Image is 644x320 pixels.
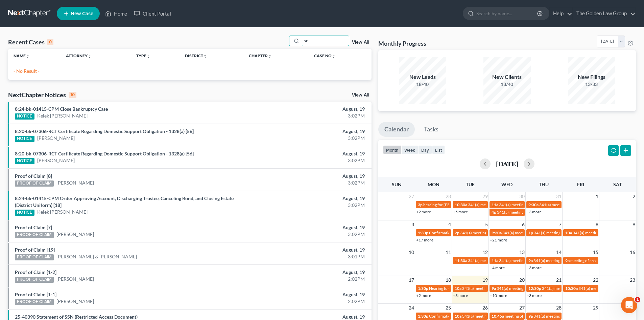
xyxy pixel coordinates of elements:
input: Search by name... [476,7,538,20]
a: [PERSON_NAME] [56,298,94,305]
button: list [432,145,445,154]
span: Sun [392,182,402,187]
button: month [383,145,401,154]
a: Case Nounfold_more [314,53,336,58]
span: 341(a) meeting for [PERSON_NAME] [460,230,525,235]
span: 4 [448,220,452,229]
span: 6 [521,220,525,229]
i: unfold_more [146,54,150,58]
div: NextChapter Notices [8,91,76,99]
span: 26 [482,304,488,312]
span: Confirmation hearing for [PERSON_NAME] & [PERSON_NAME] [429,314,542,319]
span: 10 [408,248,415,256]
span: Confirmation hearing for [PERSON_NAME] & [PERSON_NAME] [429,230,542,235]
a: Client Portal [130,7,174,20]
div: NOTICE [15,210,34,216]
a: +2 more [416,293,431,298]
span: 341(a) meeting for [PERSON_NAME] & [PERSON_NAME] [533,314,635,319]
a: Typeunfold_more [136,53,150,58]
a: Proof of Claim [1-1] [15,292,56,297]
span: 13 [519,248,525,256]
span: 20 [519,276,525,284]
a: Proof of Claim [19] [15,247,55,253]
span: 1 [595,192,599,200]
a: +3 more [527,293,542,298]
p: - No Result - [14,68,366,74]
div: August, 19 [253,195,365,202]
span: 341(a) meeting for [PERSON_NAME] [573,230,638,235]
div: August, 19 [253,128,365,135]
span: 1:30p [418,286,428,291]
span: 23 [629,276,636,284]
span: 341(a) meeting for [PERSON_NAME] [533,258,599,263]
div: New Leads [399,73,446,81]
a: Proof of Claim [8] [15,173,52,179]
a: [PERSON_NAME] [56,231,94,238]
a: The Golden Law Group [573,7,636,20]
button: day [418,145,432,154]
a: +10 more [490,293,507,298]
span: Wed [501,182,512,187]
a: [PERSON_NAME] [37,135,75,142]
span: 28 [555,304,562,312]
div: August, 19 [253,150,365,157]
a: +3 more [527,209,542,214]
a: +5 more [453,209,468,214]
span: 29 [482,192,488,200]
div: PROOF OF CLAIM [15,180,54,187]
span: 27 [519,304,525,312]
span: 17 [408,276,415,284]
div: PROOF OF CLAIM [15,277,54,283]
span: 10:30a [565,286,578,291]
span: 1 [635,297,640,302]
h2: [DATE] [496,160,518,167]
span: 1:30p [418,230,428,235]
span: 9 [632,220,636,229]
input: Search by name... [302,36,349,46]
i: unfold_more [88,54,92,58]
span: 14 [555,248,562,256]
a: Tasks [418,122,445,137]
a: Proof of Claim [7] [15,225,52,230]
span: 10:30a [455,202,467,207]
span: 24 [408,304,415,312]
span: 341(a) meeting for [PERSON_NAME] [462,286,527,291]
span: 1:30p [418,314,428,319]
span: 7 [558,220,562,229]
div: NOTICE [15,136,34,142]
a: [PERSON_NAME] [56,179,94,186]
span: 11:30a [455,258,467,263]
span: 16 [629,248,636,256]
a: Help [550,7,572,20]
div: 3:01PM [253,253,365,260]
span: 10a [455,286,461,291]
a: 8:24-bk-01415-CPM Order Approving Account, Discharging Trustee, Canceling Bond, and Closing Estat... [15,195,234,208]
a: +17 more [416,237,433,242]
span: 22 [592,276,599,284]
span: hearing for [PERSON_NAME] [423,202,475,207]
a: View All [352,40,369,45]
div: August, 19 [253,269,365,276]
a: 8:20-bk-07306-RCT Certificate Regarding Domestic Support Obligation - 1328(a) [56] [15,151,194,156]
div: 3:02PM [253,157,365,164]
div: 3:02PM [253,231,365,238]
span: 341(a) meeting for [PERSON_NAME] & [PERSON_NAME] [497,210,598,215]
i: unfold_more [268,54,272,58]
span: 9a [492,286,496,291]
div: 13/40 [483,81,531,88]
a: Proof of Claim [1-2] [15,269,56,275]
div: 3:02PM [253,179,365,186]
div: 3:02PM [253,135,365,142]
a: +3 more [527,265,542,270]
div: 10 [69,92,76,98]
span: Tue [466,182,475,187]
iframe: Intercom live chat [621,297,637,313]
span: 341(a) meeting for [PERSON_NAME] [542,286,607,291]
div: August, 19 [253,247,365,253]
span: 10a [565,230,572,235]
div: 13/33 [568,81,615,88]
span: 2 [632,192,636,200]
i: unfold_more [26,54,30,58]
div: 3:02PM [253,202,365,209]
a: Home [102,7,130,20]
